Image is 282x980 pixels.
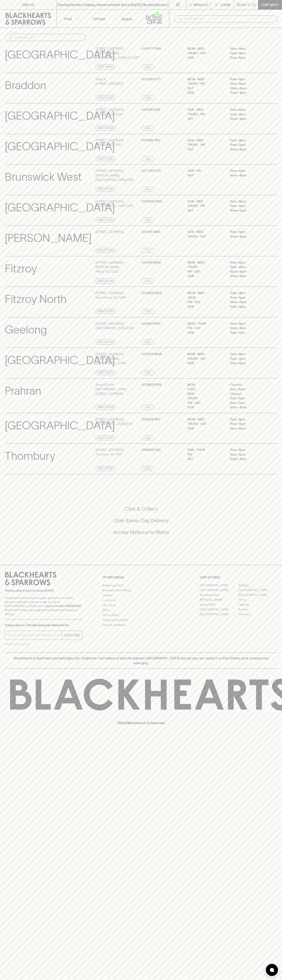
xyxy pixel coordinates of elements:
p: Sibling owned and run since [DATE] [5,589,82,593]
p: 10am – 8pm [230,91,266,95]
p: 11am – 9pm [230,204,266,208]
p: 03 9415 8092 [142,260,161,265]
p: THURS - SAT [187,234,224,239]
a: Fitzroy North [200,602,238,607]
p: THUR [187,295,224,300]
p: Brunswick West [5,169,82,185]
a: Call [142,309,154,314]
p: 10am – 9pm [230,457,266,461]
a: Call [142,405,154,410]
p: [GEOGRAPHIC_DATA] [5,138,115,155]
p: OUR STORES [200,575,277,580]
p: TUES [187,387,224,392]
p: 03 9050 0659 [142,199,162,204]
a: Call [142,248,154,253]
h5: Across Melbourne Metro [5,529,277,536]
p: 9am – 7pm [230,401,266,405]
p: 03 9826 8768 [142,383,161,387]
input: Try "Pinot noir" [184,16,274,22]
p: 11am – 8pm [230,321,266,326]
p: 11am – 8pm [230,417,266,422]
p: Shop 813-814 [GEOGRAPHIC_DATA] , [STREET_ADDRESS] [96,383,140,396]
p: 11am – 8pm [230,107,266,112]
a: Directions [96,187,116,192]
a: Directions [96,370,116,375]
a: Prahran [238,607,277,612]
p: FRI - SAT [187,300,224,304]
p: Checkout [261,2,279,7]
p: Stores [122,16,132,21]
p: [GEOGRAPHIC_DATA] [5,46,115,63]
p: Fri [187,452,224,457]
a: Directions [96,309,116,314]
p: 10am – 8pm [230,326,266,330]
p: We will never spam you [5,642,82,646]
a: Brunswick West [200,593,238,597]
a: Braddon [238,583,277,588]
p: It is against the law to sell or supply alcohol to, or to obtain alcohol on behalf of a person un... [5,596,82,616]
p: 10am – 9pm [230,300,266,304]
p: SUN [187,330,224,335]
p: 11am – 8pm [230,55,266,60]
p: Fitzroy North [5,291,67,308]
p: 11am – 9pm [230,51,266,56]
p: SUN [187,91,224,95]
p: THURS - FRI [187,81,224,86]
p: MON - WED [187,352,224,357]
a: FAQ's [102,608,180,613]
p: 03 9428 1801 [142,417,160,422]
a: [GEOGRAPHIC_DATA] [200,612,238,617]
p: Shop 15 , [STREET_ADDRESS] [96,77,123,86]
p: 11am – 9pm [230,265,266,269]
p: [PERSON_NAME] [5,230,92,246]
a: Call [142,65,154,70]
h5: Click & Collect [5,506,277,512]
p: MON - WED [187,260,224,265]
a: Geelong [238,602,277,607]
p: 9am – 6pm [230,396,266,401]
a: Call [142,156,154,161]
p: SUN - WED [187,230,224,234]
p: 11am – 8pm [230,291,266,295]
p: [STREET_ADDRESS] , Thornbury VIC 3071 [96,448,124,457]
a: [PERSON_NAME] [200,597,238,602]
p: 11am – 8pm [230,77,266,82]
p: 11am – 9pm [230,422,266,426]
p: SUN - WED [187,199,224,204]
p: 10am – 5pm [230,405,266,410]
p: THURS - SAT [187,422,224,426]
input: e.g. jane@blackheartsandsparrows.com.au [8,632,62,638]
p: SUN - WED [187,138,224,143]
a: Directions [96,340,116,344]
p: 11am – 8pm [230,230,266,234]
p: 02 6128 0777 [142,77,161,82]
a: Directions [96,435,116,440]
a: Call [142,435,154,440]
a: [GEOGRAPHIC_DATA] [238,593,277,597]
a: Terms & Conditions [102,622,180,627]
p: 11am – 9pm [230,143,266,147]
p: MON - WED [187,417,224,422]
p: Thornbury [5,448,55,464]
p: 10am – 8pm [230,173,266,178]
strong: Liquor License #32064953 [44,604,81,608]
a: Careers [102,593,180,598]
p: SUN [187,426,224,431]
p: MON - WED [187,291,224,295]
p: 0399697225 [142,448,161,452]
p: [STREET_ADDRESS] , [GEOGRAPHIC_DATA] 3121 [96,417,133,426]
p: 11am – 8pm [230,260,266,265]
p: 11am – 9pm [230,112,266,117]
p: THURS - FRI [187,143,224,147]
a: Call [142,278,154,283]
p: SUN - FRI [187,169,224,173]
p: [STREET_ADDRESS][PERSON_NAME] , [GEOGRAPHIC_DATA] 3055 [96,169,140,182]
a: Directions [96,466,116,471]
a: Shipping Information [102,618,180,622]
p: [STREET_ADDRESS][PERSON_NAME] , [GEOGRAPHIC_DATA] [96,352,140,366]
p: [STREET_ADDRESS] , North Fitzroy VIC 3068 [96,291,126,300]
p: SUN [187,361,224,366]
a: Fitzroy [238,597,277,602]
p: THURS - SAT [187,51,224,56]
p: 03 7300 6721 [142,169,161,173]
